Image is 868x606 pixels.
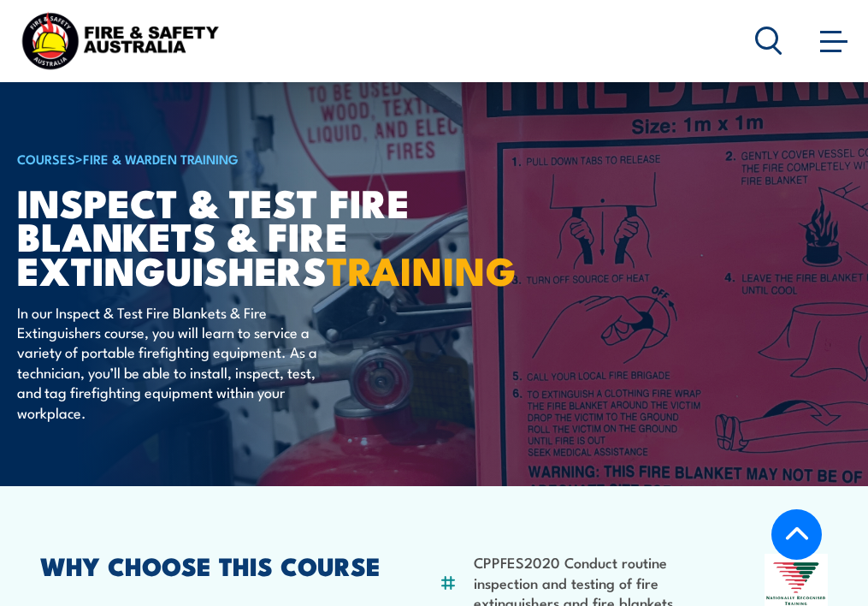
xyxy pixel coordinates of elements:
h2: WHY CHOOSE THIS COURSE [40,554,381,576]
p: In our Inspect & Test Fire Blankets & Fire Extinguishers course, you will learn to service a vari... [17,302,329,422]
h6: > [17,148,440,169]
a: COURSES [17,149,75,168]
strong: TRAINING [327,240,517,299]
a: Fire & Warden Training [83,149,239,168]
h1: Inspect & Test Fire Blankets & Fire Extinguishers [17,185,440,285]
